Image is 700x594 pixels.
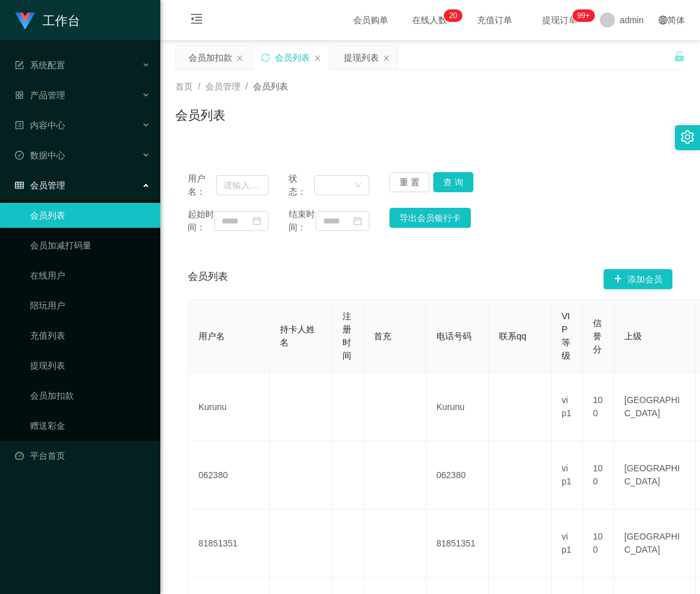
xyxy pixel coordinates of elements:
[175,1,218,41] i: 图标: menu-fold
[426,510,489,578] td: 81851351
[453,9,458,22] p: 0
[30,383,150,408] a: 会员加扣款
[583,441,614,510] td: 100
[175,81,193,91] span: 首页
[374,331,391,341] span: 首充
[614,373,696,441] td: [GEOGRAPHIC_DATA]
[252,217,261,225] i: 图标: calendar
[536,16,584,24] span: 提现订单
[15,121,24,130] i: 图标: profile
[552,373,583,441] td: vip1
[426,441,489,510] td: 062380
[30,263,150,288] a: 在线用户
[314,54,321,62] i: 图标: close
[15,91,24,100] i: 图标: appstore-o
[614,441,696,510] td: [GEOGRAPHIC_DATA]
[604,269,672,289] button: 图标: plus添加会员
[552,510,583,578] td: vip1
[583,373,614,441] td: 100
[188,172,216,198] span: 用户名：
[444,9,462,22] sup: 20
[15,120,65,130] span: 内容中心
[188,441,270,510] td: 062380
[188,269,228,289] span: 会员列表
[344,46,379,69] div: 提现列表
[289,208,315,234] span: 结束时间：
[253,81,288,91] span: 会员列表
[342,311,351,361] span: 注册时间
[245,81,248,91] span: /
[15,151,24,160] i: 图标: check-circle-o
[624,331,642,341] span: 上级
[30,293,150,318] a: 陪玩用户
[198,81,200,91] span: /
[426,373,489,441] td: Kurunu
[389,208,471,228] button: 导出会员银行卡
[15,61,24,69] i: 图标: form
[353,217,362,225] i: 图标: calendar
[614,510,696,578] td: [GEOGRAPHIC_DATA]
[30,233,150,258] a: 会员加减打码量
[188,510,270,578] td: 81851351
[30,323,150,348] a: 充值列表
[593,318,602,354] span: 信誉分
[449,9,453,22] p: 2
[188,373,270,441] td: Kurunu
[30,413,150,438] a: 赠送彩金
[175,106,225,125] h1: 会员列表
[674,51,685,62] i: 图标: unlock
[15,443,150,468] a: 图标: dashboard平台首页
[236,54,244,62] i: 图标: close
[436,331,471,341] span: 电话号码
[583,510,614,578] td: 100
[15,180,65,190] span: 会员管理
[354,182,362,190] i: 图标: down
[681,130,694,144] i: 图标: setting
[562,311,570,361] span: VIP等级
[15,15,80,25] a: 工作台
[389,172,430,192] button: 重 置
[30,353,150,378] a: 提现列表
[433,172,473,192] button: 查 询
[216,175,269,195] input: 请输入用户名
[43,1,80,41] h1: 工作台
[15,150,65,160] span: 数据中心
[659,16,667,24] i: 图标: global
[205,81,240,91] span: 会员管理
[499,331,527,341] span: 联系qq
[552,441,583,510] td: vip1
[15,60,65,70] span: 系统配置
[572,9,595,22] sup: 981
[198,331,225,341] span: 用户名
[383,54,390,62] i: 图标: close
[280,324,315,347] span: 持卡人姓名
[15,13,35,30] img: logo.9652507e.png
[275,46,310,69] div: 会员列表
[188,208,214,234] span: 起始时间：
[15,181,24,190] i: 图标: table
[289,172,314,198] span: 状态：
[261,53,270,62] i: 图标: sync
[188,46,232,69] div: 会员加扣款
[471,16,518,24] span: 充值订单
[15,90,65,100] span: 产品管理
[30,203,150,228] a: 会员列表
[406,16,453,24] span: 在线人数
